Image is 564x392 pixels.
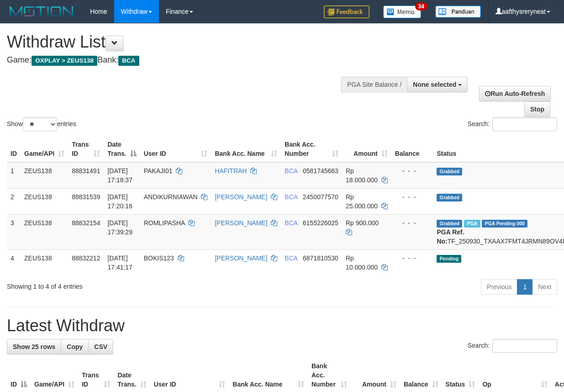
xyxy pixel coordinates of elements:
[285,167,297,175] span: BCA
[7,317,557,335] h1: Latest Withdraw
[492,117,557,131] input: Search:
[468,117,557,131] label: Search:
[524,101,550,117] a: Stop
[437,168,462,175] span: Grabbed
[88,339,113,355] a: CSV
[415,2,427,11] span: 34
[72,254,100,262] span: 88832212
[107,167,132,184] span: [DATE] 17:18:37
[437,220,462,228] span: Grabbed
[413,81,456,88] span: None selected
[395,192,430,201] div: - - -
[324,5,369,18] img: Feedback.jpg
[492,339,557,353] input: Search:
[32,56,97,66] span: OXPLAY > ZEUS138
[468,339,557,353] label: Search:
[215,219,267,227] a: [PERSON_NAME]
[144,167,173,175] span: PAKAJI01
[94,343,107,350] span: CSV
[341,77,407,92] div: PGA Site Balance /
[23,117,57,131] select: Showentries
[285,254,297,262] span: BCA
[7,339,61,355] a: Show 25 rows
[346,193,378,210] span: Rp 25.000.000
[7,162,21,189] td: 1
[72,167,100,175] span: 88831491
[395,254,430,263] div: - - -
[107,193,132,210] span: [DATE] 17:20:16
[107,219,132,236] span: [DATE] 17:39:29
[140,136,211,162] th: User ID: activate to sort column ascending
[437,255,461,263] span: Pending
[144,254,174,262] span: BOKIS123
[13,343,55,350] span: Show 25 rows
[61,339,89,355] a: Copy
[346,219,379,227] span: Rp 900.000
[346,254,378,271] span: Rp 10.000.000
[21,249,68,275] td: ZEUS138
[346,167,378,184] span: Rp 18.000.000
[303,193,338,201] span: Copy 2450077570 to clipboard
[215,167,247,175] a: HAFITRAH
[7,136,21,162] th: ID
[285,219,297,227] span: BCA
[303,167,338,175] span: Copy 0581745663 to clipboard
[342,136,391,162] th: Amount: activate to sort column ascending
[395,218,430,228] div: - - -
[383,5,422,18] img: Button%20Memo.svg
[107,254,132,271] span: [DATE] 17:41:17
[532,279,557,295] a: Next
[21,188,68,214] td: ZEUS138
[118,56,139,66] span: BCA
[479,86,551,101] a: Run Auto-Refresh
[437,228,464,245] b: PGA Ref. No:
[144,193,198,201] span: ANDIKURNIAWAN
[437,194,462,201] span: Grabbed
[395,166,430,175] div: - - -
[144,219,185,227] span: ROMLIPASHA
[303,254,338,262] span: Copy 6871810530 to clipboard
[464,220,480,228] span: Marked by aafsolysreylen
[21,136,68,162] th: Game/API: activate to sort column ascending
[285,193,297,201] span: BCA
[435,5,481,18] img: panduan.png
[104,136,140,162] th: Date Trans.: activate to sort column descending
[407,77,468,92] button: None selected
[281,136,342,162] th: Bank Acc. Number: activate to sort column ascending
[211,136,281,162] th: Bank Acc. Name: activate to sort column ascending
[72,219,100,227] span: 88832154
[482,220,527,228] span: PGA Pending
[21,214,68,249] td: ZEUS138
[68,136,104,162] th: Trans ID: activate to sort column ascending
[7,214,21,249] td: 3
[517,279,532,295] a: 1
[67,343,83,350] span: Copy
[7,56,367,65] h4: Game: Bank:
[215,254,267,262] a: [PERSON_NAME]
[215,193,267,201] a: [PERSON_NAME]
[391,136,433,162] th: Balance
[72,193,100,201] span: 88831539
[303,219,338,227] span: Copy 6155226025 to clipboard
[7,33,367,51] h1: Withdraw List
[7,188,21,214] td: 2
[7,278,228,291] div: Showing 1 to 4 of 4 entries
[7,117,76,131] label: Show entries
[7,5,76,18] img: MOTION_logo.png
[481,279,517,295] a: Previous
[7,249,21,275] td: 4
[21,162,68,189] td: ZEUS138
